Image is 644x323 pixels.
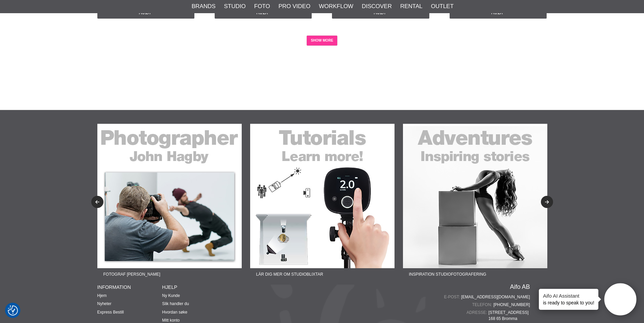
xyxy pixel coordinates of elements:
span: E-post: [444,294,461,300]
a: Hvordan søke [162,310,188,315]
button: Next [541,196,553,208]
a: [PHONE_NUMBER] [493,302,530,308]
img: Ad:22-02F banner-sidfot-adventures.jpg [403,124,547,268]
span: Telefon: [472,302,494,308]
a: [EMAIL_ADDRESS][DOMAIN_NAME] [461,294,530,300]
a: Ny Kunde [162,293,180,298]
a: Brands [192,2,216,11]
span: Inspiration Studiofotografering [403,268,493,280]
h4: INFORMATION [97,284,162,291]
a: Workflow [319,2,353,11]
span: [STREET_ADDRESS] 168 65 Bromma [488,309,530,322]
img: Revisit consent button [8,305,18,316]
a: Ad:22-02F banner-sidfot-adventures.jpgInspiration Studiofotografering [403,124,547,280]
button: Samtykkepreferanser [8,304,18,317]
a: Express Bestill [97,310,124,315]
img: Ad:22-01F banner-sidfot-tutorials.jpg [250,124,395,268]
a: Rental [400,2,423,11]
span: Lär dig mer om studioblixtar [250,268,329,280]
span: Adresse: [467,309,488,316]
a: Ad:22-08F banner-sidfot-john.jpgFotograf [PERSON_NAME] [97,124,242,280]
a: Hjem [97,293,107,298]
a: Mitt konto [162,318,180,323]
a: SHOW MORE [307,36,337,46]
a: Ad:22-01F banner-sidfot-tutorials.jpgLär dig mer om studioblixtar [250,124,395,280]
h4: Aifo AI Assistant [543,292,594,299]
a: Pro Video [279,2,310,11]
a: Aifo AB [510,284,530,290]
h4: HJELP [162,284,227,291]
a: Outlet [431,2,454,11]
a: Studio [224,2,246,11]
img: Ad:22-08F banner-sidfot-john.jpg [97,124,242,268]
a: Discover [362,2,392,11]
span: Fotograf [PERSON_NAME] [97,268,166,280]
button: Previous [91,196,103,208]
div: is ready to speak to you! [539,289,598,310]
a: Nyheter [97,301,112,306]
a: Foto [254,2,270,11]
a: Slik handler du [162,301,189,306]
